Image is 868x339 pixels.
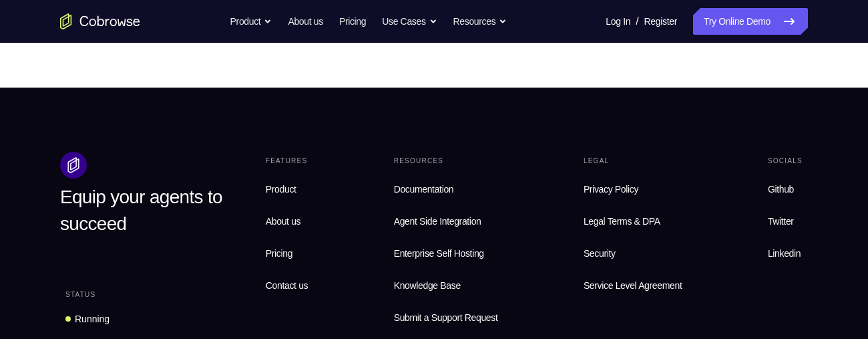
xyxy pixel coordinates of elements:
a: Service Level Agreement [578,272,688,299]
a: About us [288,8,322,35]
div: Legal [578,152,688,171]
span: About us [266,216,300,227]
div: Socials [763,152,808,171]
span: Security [584,248,616,259]
a: Submit a Support Request [389,304,503,331]
span: Agent Side Integration [394,213,498,229]
button: Product [230,8,272,35]
span: Knowledge Base [394,280,461,291]
button: Resources [453,8,507,35]
span: Enterprise Self Hosting [394,245,498,261]
span: Github [768,184,794,195]
a: Contact us [260,272,313,299]
span: Twitter [768,216,794,227]
a: Privacy Policy [578,176,688,203]
span: / [636,13,638,29]
a: Documentation [389,176,503,203]
a: Twitter [763,208,808,235]
a: Pricing [339,8,366,35]
a: Enterprise Self Hosting [389,240,503,267]
a: Product [260,176,313,203]
span: Equip your agents to succeed [60,187,222,234]
div: Features [260,152,313,171]
span: Pricing [266,248,292,259]
a: Register [644,8,677,35]
a: Legal Terms & DPA [578,208,688,235]
span: Linkedin [768,248,801,259]
span: Contact us [266,280,308,291]
div: Resources [389,152,503,171]
a: Try Online Demo [693,8,808,35]
span: Submit a Support Request [394,310,498,326]
a: Go to the home page [60,13,140,29]
a: Security [578,240,688,267]
a: Log In [606,8,630,35]
a: Pricing [260,240,313,267]
span: Service Level Agreement [584,277,682,294]
div: Running [75,312,110,326]
div: Status [60,286,101,304]
span: Product [266,184,296,195]
a: Running [60,307,115,331]
a: Agent Side Integration [389,208,503,235]
a: About us [260,208,313,235]
a: Github [763,176,808,203]
a: Knowledge Base [389,272,503,299]
span: Privacy Policy [584,184,638,195]
span: Documentation [394,184,454,195]
button: Use Cases [382,8,437,35]
span: Legal Terms & DPA [584,216,660,227]
a: Linkedin [763,240,808,267]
